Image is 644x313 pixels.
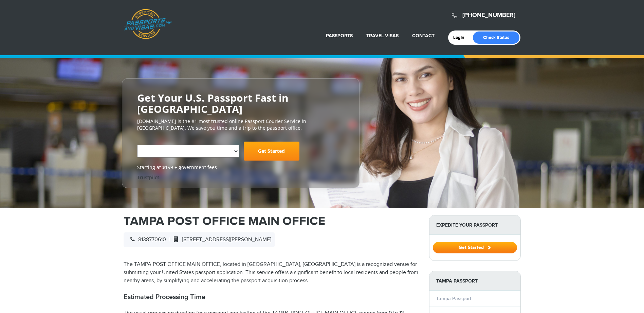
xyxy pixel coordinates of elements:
a: Trustpilot [137,174,159,181]
strong: Tampa Passport [429,271,520,291]
div: | [124,232,275,247]
a: [PHONE_NUMBER] [462,12,515,19]
h2: Estimated Processing Time [124,293,419,301]
a: Login [453,35,469,40]
p: [DOMAIN_NAME] is the #1 most trusted online Passport Courier Service in [GEOGRAPHIC_DATA]. We sav... [137,118,344,131]
strong: Expedite Your Passport [429,215,520,235]
span: Starting at $199 + government fees [137,164,344,171]
span: 8138770610 [127,236,166,243]
a: Check Status [473,32,519,44]
a: Passports [326,33,353,39]
a: Tampa Passport [436,296,471,301]
button: Get Started [433,242,517,253]
a: Travel Visas [366,33,399,39]
h1: TAMPA POST OFFICE MAIN OFFICE [124,215,419,227]
h2: Get Your U.S. Passport Fast in [GEOGRAPHIC_DATA] [137,92,344,114]
a: Get Started [433,245,517,250]
a: Get Started [244,142,299,161]
span: [STREET_ADDRESS][PERSON_NAME] [170,236,271,243]
p: The TAMPA POST OFFICE MAIN OFFICE, located in [GEOGRAPHIC_DATA], [GEOGRAPHIC_DATA] is a recognize... [124,260,419,285]
a: Contact [412,33,435,39]
a: Passports & [DOMAIN_NAME] [124,9,172,39]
